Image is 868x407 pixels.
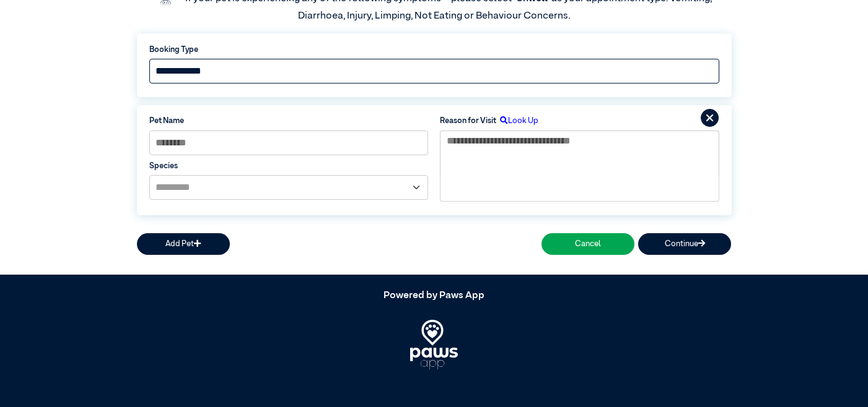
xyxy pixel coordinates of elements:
[638,233,731,255] button: Continue
[496,115,538,127] label: Look Up
[410,320,458,369] img: PawsApp
[137,290,732,302] h5: Powered by Paws App
[541,233,634,255] button: Cancel
[149,160,428,172] label: Species
[149,44,719,56] label: Booking Type
[137,233,230,255] button: Add Pet
[440,115,496,127] label: Reason for Visit
[149,115,428,127] label: Pet Name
